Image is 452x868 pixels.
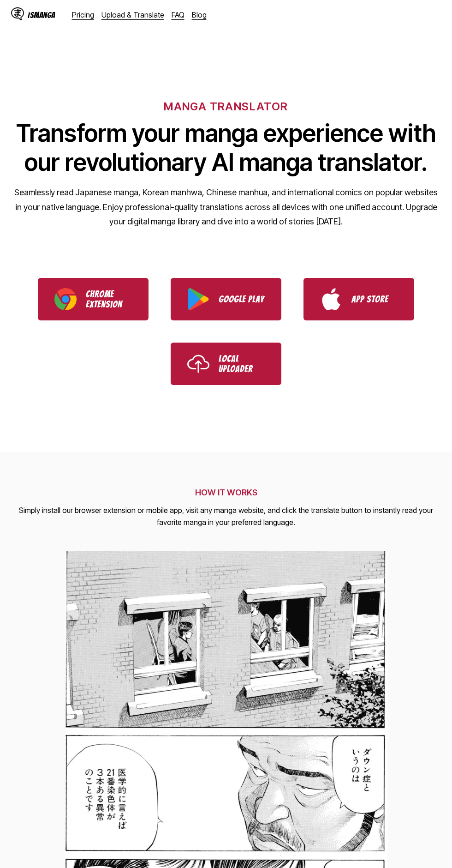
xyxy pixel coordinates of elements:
[171,278,281,320] a: Download IsManga from Google Play
[72,10,94,19] a: Pricing
[320,288,342,310] img: App Store logo
[187,353,209,375] img: Upload icon
[54,288,77,310] img: Chrome logo
[171,343,281,385] a: Use IsManga Local Uploader
[38,278,149,320] a: Download IsManga Chrome Extension
[172,10,184,19] a: FAQ
[11,505,441,528] p: Simply install our browser extension or mobile app, visit any manga website, and click the transl...
[101,10,164,19] a: Upload & Translate
[351,294,398,304] p: App Store
[187,288,209,310] img: Google Play logo
[219,354,265,374] p: Local Uploader
[86,289,132,309] p: Chrome Extension
[11,7,72,22] a: IsManga LogoIsManga
[303,278,414,320] a: Download IsManga from App Store
[14,185,438,229] p: Seamlessly read Japanese manga, Korean manhwa, Chinese manhua, and international comics on popula...
[14,119,438,177] h1: Transform your manga experience with our revolutionary AI manga translator.
[164,100,288,113] h6: MANGA TRANSLATOR
[219,294,265,304] p: Google Play
[28,11,55,19] div: IsManga
[11,7,24,20] img: IsManga Logo
[11,488,441,497] h2: HOW IT WORKS
[192,10,207,19] a: Blog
